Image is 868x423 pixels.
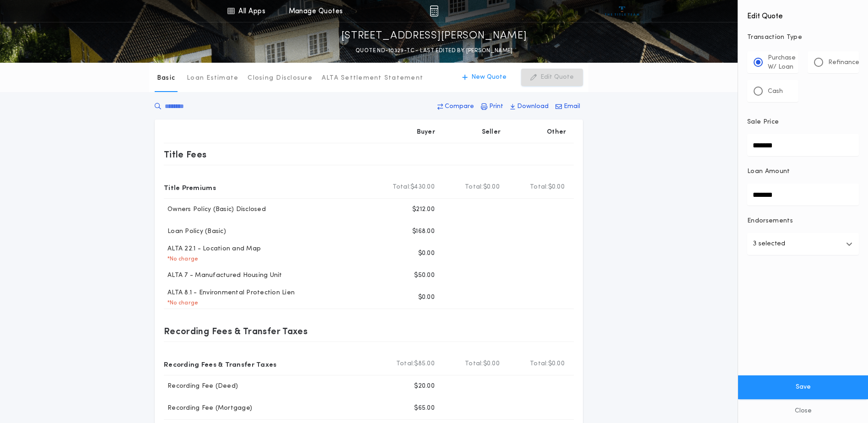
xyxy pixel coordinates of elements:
p: $0.00 [418,293,435,302]
p: $0.00 [418,249,435,258]
p: Loan Policy (Basic) [164,227,226,236]
b: Total: [530,183,548,192]
p: Recording Fee (Deed) [164,382,238,391]
p: Seller [482,128,501,137]
p: Recording Fee (Mortgage) [164,404,252,413]
p: Basic [157,74,175,83]
p: Cash [768,87,783,96]
p: ALTA 22.1 - Location and Map [164,244,261,254]
p: Owners Policy (Basic) Disclosed [164,205,266,214]
p: Title Premiums [164,180,216,195]
p: Download [517,102,549,111]
button: Edit Quote [521,69,583,86]
p: $20.00 [414,382,435,391]
p: $50.00 [414,271,435,280]
p: Edit Quote [540,73,574,82]
b: Total: [465,183,483,192]
p: Recording Fees & Transfer Taxes [164,357,277,371]
span: $0.00 [548,359,565,369]
button: Print [478,98,506,115]
p: Endorsements [747,217,859,226]
p: QUOTE ND-10329-TC - LAST EDITED BY [PERSON_NAME] [356,46,512,55]
p: Other [547,128,566,137]
span: $0.00 [483,359,500,369]
span: $85.00 [414,359,435,369]
p: Purchase W/ Loan [768,54,796,72]
p: New Quote [471,73,507,82]
p: ALTA 7 - Manufactured Housing Unit [164,271,282,280]
p: Print [489,102,503,111]
p: Compare [445,102,474,111]
p: * No charge [164,299,198,307]
span: $430.00 [410,183,435,192]
p: [STREET_ADDRESS][PERSON_NAME] [341,29,527,43]
p: Transaction Type [747,33,859,42]
b: Total: [396,359,415,369]
span: $0.00 [548,183,565,192]
b: Total: [393,183,411,192]
button: Compare [435,98,477,115]
button: 3 selected [747,233,859,255]
p: 3 selected [753,239,785,249]
span: $0.00 [483,183,500,192]
button: Download [507,98,551,115]
p: Email [564,102,580,111]
p: Recording Fees & Transfer Taxes [164,324,307,338]
p: Loan Estimate [187,74,238,83]
input: Sale Price [747,134,859,156]
p: Loan Amount [747,167,790,176]
button: Save [738,375,868,399]
p: $65.00 [414,404,435,413]
p: ALTA Settlement Statement [322,74,423,83]
b: Total: [465,359,483,369]
p: $168.00 [412,227,435,236]
p: $212.00 [412,205,435,214]
input: Loan Amount [747,184,859,206]
button: Close [738,399,868,423]
b: Total: [530,359,548,369]
p: Refinance [828,58,859,67]
p: ALTA 8.1 - Environmental Protection Lien [164,288,295,298]
img: img [430,5,438,16]
p: Closing Disclosure [248,74,313,83]
p: Sale Price [747,118,779,127]
button: New Quote [453,69,516,86]
h4: Edit Quote [747,5,859,22]
p: * No charge [164,255,198,263]
img: vs-icon [605,6,639,16]
p: Buyer [417,128,435,137]
p: Title Fees [164,147,207,162]
button: Email [553,98,583,115]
